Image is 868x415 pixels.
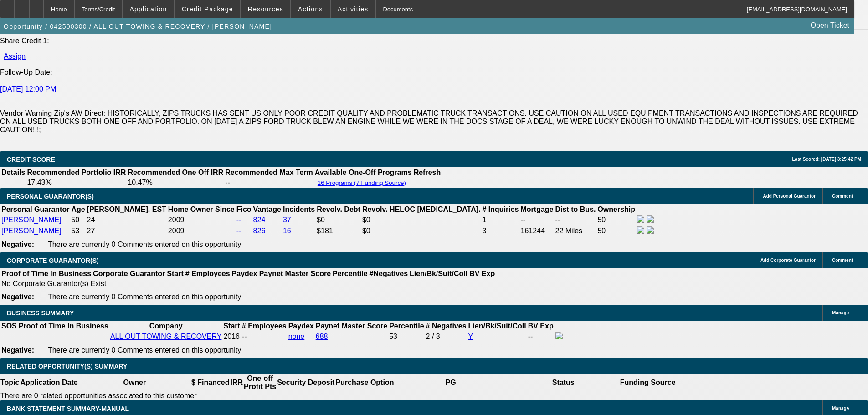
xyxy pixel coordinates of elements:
span: Last Scored: [DATE] 3:25:42 PM [792,157,861,162]
b: BV Exp [528,322,554,330]
b: Revolv. HELOC [MEDICAL_DATA]. [362,205,481,213]
b: # Inquiries [482,205,519,213]
th: Status [507,374,620,391]
td: No Corporate Guarantor(s) Exist [1,279,499,288]
b: # Employees [185,270,230,277]
th: Recommended Max Term [225,168,313,177]
a: 37 [283,216,291,224]
th: Funding Source [620,374,676,391]
span: BUSINESS SUMMARY [7,309,74,317]
b: Paynet Master Score [316,322,387,330]
b: Lien/Bk/Suit/Coll [468,322,526,330]
td: 161244 [520,226,554,236]
a: 826 [253,227,266,235]
b: # Employees [242,322,287,330]
b: Mortgage [521,205,554,213]
b: Vantage [253,205,281,213]
th: Owner [78,374,191,391]
div: 2 / 3 [426,333,467,341]
b: Paynet Master Score [259,270,331,277]
b: Start [167,270,183,277]
th: $ Financed [191,374,230,391]
td: $0 [362,226,481,236]
td: -- [225,178,313,187]
td: 3 [482,226,519,236]
b: Negative: [1,293,34,301]
a: [PERSON_NAME] [1,216,62,224]
img: facebook-icon.png [637,226,644,234]
td: -- [555,215,596,225]
b: Start [223,322,240,330]
span: Resources [248,5,283,13]
th: Details [1,168,26,177]
b: BV Exp [469,270,495,277]
span: Application [129,5,167,13]
span: Credit Package [182,5,233,13]
b: Age [71,205,85,213]
th: IRR [230,374,243,391]
b: Dist to Bus. [555,205,596,213]
td: 1 [482,215,519,225]
th: Purchase Option [335,374,394,391]
td: $0 [316,215,361,225]
button: Activities [331,0,375,18]
b: Incidents [283,205,315,213]
span: CREDIT SCORE [7,156,55,163]
b: Negative: [1,241,34,248]
td: 10.47% [127,178,224,187]
b: #Negatives [370,270,408,277]
span: There are currently 0 Comments entered on this opportunity [48,293,241,301]
b: Home Owner Since [168,205,235,213]
span: 2009 [168,227,185,235]
a: -- [236,216,241,224]
a: Assign [4,52,26,60]
span: There are currently 0 Comments entered on this opportunity [48,241,241,248]
td: 2016 [223,332,240,342]
b: Corporate Guarantor [93,270,165,277]
span: PERSONAL GUARANTOR(S) [7,193,94,200]
td: 53 [71,226,85,236]
img: facebook-icon.png [637,215,644,223]
span: Manage [832,406,849,411]
b: Lien/Bk/Suit/Coll [410,270,467,277]
b: Paydex [288,322,314,330]
td: $181 [316,226,361,236]
b: [PERSON_NAME]. EST [87,205,166,213]
td: 50 [71,215,85,225]
td: -- [520,215,554,225]
b: Company [149,322,183,330]
b: Personal Guarantor [1,205,69,213]
span: CORPORATE GUARANTOR(S) [7,257,99,264]
b: Percentile [333,270,367,277]
span: Add Corporate Guarantor [760,258,816,263]
span: Add Personal Guarantor [763,194,816,199]
span: Opportunity / 042500300 / ALL OUT TOWING & RECOVERY / [PERSON_NAME] [4,23,272,30]
span: BANK STATEMENT SUMMARY-MANUAL [7,405,129,412]
th: Security Deposit [277,374,335,391]
span: There are currently 0 Comments entered on this opportunity [48,346,241,354]
a: -- [236,227,241,235]
div: 53 [389,333,424,341]
img: facebook-icon.png [555,332,563,339]
span: -- [242,333,247,340]
a: 16 [283,227,291,235]
span: Comment [832,194,853,199]
button: 16 Programs (7 Funding Source) [315,179,409,187]
td: $0 [362,215,481,225]
b: Ownership [597,205,635,213]
td: 17.43% [26,178,126,187]
a: 824 [253,216,266,224]
td: 50 [597,226,636,236]
td: 22 Miles [555,226,596,236]
th: PG [394,374,507,391]
button: Credit Package [175,0,240,18]
b: Paydex [232,270,257,277]
th: Refresh [413,168,442,177]
span: 2009 [168,216,185,224]
th: Recommended One Off IRR [127,168,224,177]
button: Actions [291,0,330,18]
th: Application Date [20,374,78,391]
a: none [288,333,305,340]
td: 50 [597,215,636,225]
img: linkedin-icon.png [647,226,654,234]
